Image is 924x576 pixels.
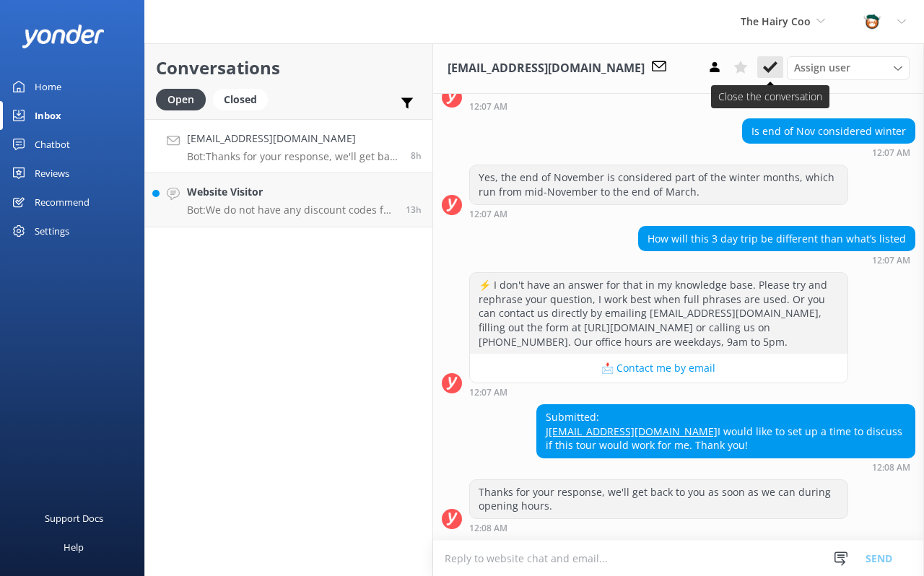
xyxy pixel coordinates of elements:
img: 457-1738239164.png [861,11,883,32]
p: Bot: Thanks for your response, we'll get back to you as soon as we can during opening hours. [187,150,400,163]
div: Sep 04 2025 12:07am (UTC +01:00) Europe/Dublin [469,387,848,397]
div: Recommend [35,188,90,217]
strong: 12:07 AM [872,149,910,157]
div: Sep 04 2025 12:07am (UTC +01:00) Europe/Dublin [742,147,915,157]
div: Support Docs [45,504,103,533]
div: Chatbot [35,130,70,159]
strong: 12:08 AM [872,463,910,472]
div: Settings [35,217,69,245]
button: 📩 Contact me by email [470,354,847,383]
div: Sep 04 2025 12:08am (UTC +01:00) Europe/Dublin [536,462,915,472]
strong: 12:07 AM [872,256,910,265]
a: Closed [213,91,275,107]
div: Inbox [35,101,61,130]
div: Sep 04 2025 12:07am (UTC +01:00) Europe/Dublin [469,101,848,111]
div: Home [35,72,61,101]
span: Sep 03 2025 06:27pm (UTC +01:00) Europe/Dublin [406,204,422,216]
div: Sep 04 2025 12:07am (UTC +01:00) Europe/Dublin [469,209,848,219]
a: Website VisitorBot:We do not have any discount codes for our multi-day tours. However, you can us... [145,173,432,227]
div: Submitted: J I would like to set up a time to discuss if this tour would work for me. Thank you! [537,405,915,458]
strong: 12:08 AM [469,524,507,533]
a: Open [156,91,213,107]
div: Open [156,89,206,110]
h3: [EMAIL_ADDRESS][DOMAIN_NAME] [448,59,645,78]
a: [EMAIL_ADDRESS][DOMAIN_NAME] [549,424,718,438]
div: Sep 04 2025 12:08am (UTC +01:00) Europe/Dublin [469,523,848,533]
div: Sep 04 2025 12:07am (UTC +01:00) Europe/Dublin [638,255,915,265]
div: Thanks for your response, we'll get back to you as soon as we can during opening hours. [470,480,847,518]
img: yonder-white-logo.png [22,25,105,48]
span: Sep 04 2025 12:08am (UTC +01:00) Europe/Dublin [411,149,422,162]
h4: [EMAIL_ADDRESS][DOMAIN_NAME] [187,131,400,147]
div: Reviews [35,159,69,188]
span: The Hairy Coo [741,14,811,28]
h2: Conversations [156,54,422,82]
strong: 12:07 AM [469,210,507,219]
div: ⚡ I don't have an answer for that in my knowledge base. Please try and rephrase your question, I ... [470,273,847,354]
strong: 12:07 AM [469,102,507,111]
h4: Website Visitor [187,184,395,200]
div: Assign User [787,56,910,79]
strong: 12:07 AM [469,388,507,397]
p: Bot: We do not have any discount codes for our multi-day tours. However, you can use the promocod... [187,204,395,217]
div: Yes, the end of November is considered part of the winter months, which run from mid-November to ... [470,165,847,204]
a: [EMAIL_ADDRESS][DOMAIN_NAME]Bot:Thanks for your response, we'll get back to you as soon as we can... [145,119,432,173]
div: Help [64,533,84,562]
div: Is end of Nov considered winter [743,119,915,144]
span: Assign user [794,60,850,76]
div: How will this 3 day trip be different than what’s listed [639,227,915,251]
div: Closed [213,89,268,110]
